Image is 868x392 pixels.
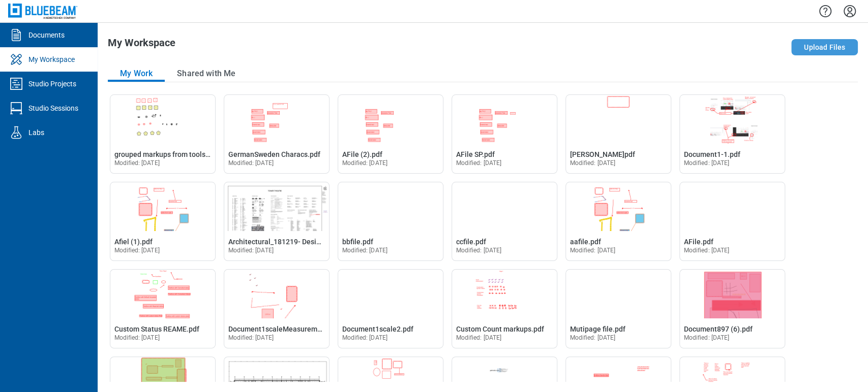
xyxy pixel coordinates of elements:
img: Architectural_181219- Design Review Repaired.pdf [224,182,329,231]
button: Upload Files [791,39,858,55]
svg: Studio Sessions [8,100,24,116]
span: Modified: [DATE] [114,247,160,254]
span: Custom Count markups.pdf [456,325,544,333]
img: Document897 (6).pdf [680,270,785,318]
span: Document1scale2.pdf [342,325,413,333]
img: Mutipage file.pdf [566,270,671,318]
span: AFile (2).pdf [342,150,382,158]
img: bbfile.pdf [338,182,443,231]
div: Open Document1-1.pdf in Editor [679,94,785,174]
span: Document897 (6).pdf [684,325,753,333]
span: Modified: [DATE] [570,334,615,341]
img: Custom Count markups.pdf [452,270,557,318]
span: Modified: [DATE] [684,159,729,167]
span: Modified: [DATE] [342,159,387,167]
span: ccfile.pdf [456,238,486,246]
img: Bluebeam, Inc. [8,4,77,18]
svg: Documents [8,27,24,43]
span: Custom Status REAME.pdf [114,325,199,333]
span: aafile.pdf [570,238,601,246]
img: AFile.pdf [680,182,785,231]
div: Open Document897 (6).pdf in Editor [679,269,785,348]
span: Modified: [DATE] [570,247,615,254]
span: Mutipage file.pdf [570,325,625,333]
img: ccfile.pdf [452,182,557,231]
span: Modified: [DATE] [456,334,501,341]
img: aafile.pdf [566,182,671,231]
div: Open grouped markups from toolsets.pdf in Editor [110,94,216,174]
button: My Work [108,66,165,82]
img: Custom Status REAME.pdf [110,270,215,318]
span: Modified: [DATE] [114,334,160,341]
span: Document1-1.pdf [684,150,740,158]
span: Modified: [DATE] [114,159,160,167]
img: grouped markups from toolsets.pdf [110,95,215,144]
img: Afiel (1).pdf [110,182,215,231]
span: Architectural_181219- Design Review Repaired.pdf [228,238,393,246]
div: Open Custom Status REAME.pdf in Editor [110,269,216,348]
span: Modified: [DATE] [342,247,387,254]
span: AFile.pdf [684,238,713,246]
div: Studio Projects [28,79,76,89]
span: Document1scaleMeasurementM.pdf [228,325,347,333]
img: Document1-1.pdf [680,95,785,144]
div: Open Afiel (1).pdf in Editor [110,182,216,261]
button: Settings [842,3,858,20]
button: Shared with Me [165,66,248,82]
img: AFile (2).pdf [338,95,443,144]
span: Modified: [DATE] [684,247,729,254]
div: Open AFile.pdf in Editor [679,182,785,261]
span: Modified: [DATE] [456,247,501,254]
span: Modified: [DATE] [228,334,274,341]
div: Open Document1scale2.pdf in Editor [338,269,443,348]
img: B L A N K.pdf [566,95,671,144]
img: Document1scale2.pdf [338,270,443,318]
span: Modified: [DATE] [456,159,501,167]
img: GermanSweden Characs.pdf [224,95,329,144]
div: Documents [28,30,65,40]
span: Modified: [DATE] [228,247,274,254]
div: Open aafile.pdf in Editor [565,182,671,261]
div: Open AFile SP.pdf in Editor [452,94,557,174]
div: Open Custom Count markups.pdf in Editor [452,269,557,348]
svg: Labs [8,124,24,141]
span: Modified: [DATE] [570,159,615,167]
svg: Studio Projects [8,76,24,92]
div: Open Architectural_181219- Design Review Repaired.pdf in Editor [224,182,330,261]
img: Document1scaleMeasurementM.pdf [224,270,329,318]
span: bbfile.pdf [342,238,373,246]
div: Studio Sessions [28,103,78,113]
div: Open GermanSweden Characs.pdf in Editor [224,94,330,174]
span: GermanSweden Characs.pdf [228,150,320,158]
h1: My Workspace [108,37,175,53]
span: Modified: [DATE] [342,334,387,341]
span: grouped markups from toolsets.pdf [114,150,228,158]
div: Open AFile (2).pdf in Editor [338,94,443,174]
div: Labs [28,127,44,138]
div: Open Mutipage file.pdf in Editor [565,269,671,348]
div: Open bbfile.pdf in Editor [338,182,443,261]
span: [PERSON_NAME]pdf [570,150,635,158]
span: Modified: [DATE] [684,334,729,341]
span: AFile SP.pdf [456,150,495,158]
div: Open Document1scaleMeasurementM.pdf in Editor [224,269,330,348]
span: Modified: [DATE] [228,159,274,167]
svg: My Workspace [8,51,24,68]
img: AFile SP.pdf [452,95,557,144]
div: Open B L A N K.pdf in Editor [565,94,671,174]
div: My Workspace [28,54,75,64]
span: Afiel (1).pdf [114,238,153,246]
div: Open ccfile.pdf in Editor [452,182,557,261]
